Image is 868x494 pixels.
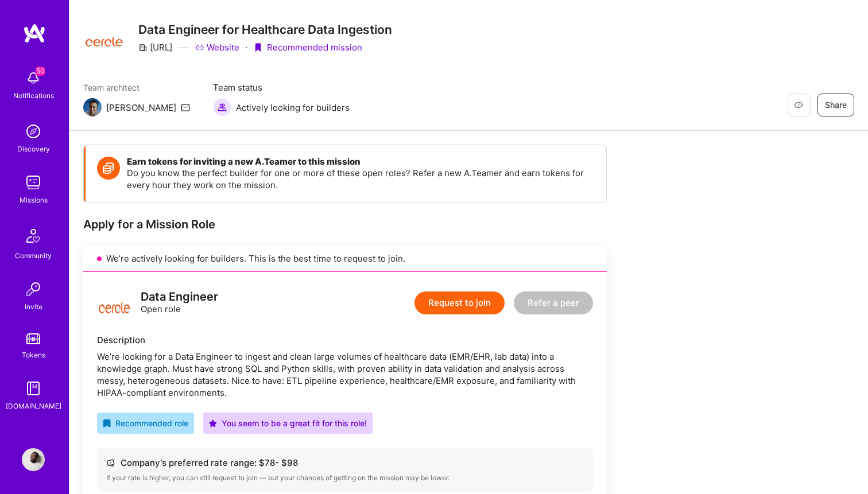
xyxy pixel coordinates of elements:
div: Domain [59,68,84,75]
button: Request to join [414,291,505,314]
img: logo_orange.svg [18,18,28,28]
p: Do you know the perfect builder for one or more of these open roles? Refer a new A.Teamer and ear... [127,167,595,191]
img: tab_keywords_by_traffic_grey.svg [112,67,121,76]
img: Token icon [97,157,120,180]
i: icon Cash [106,458,115,467]
div: Keywords nach Traffic [125,68,198,75]
i: icon PurpleRibbon [253,43,262,52]
i: icon RecommendedBadge [103,419,111,427]
div: Company’s preferred rate range: $ 78 - $ 98 [106,457,584,469]
div: Community [15,250,52,262]
div: [URL] [138,41,172,53]
img: Community [20,222,47,250]
i: icon PurpleStar [209,419,217,427]
img: guide book [22,377,45,400]
div: If your rate is higher, you can still request to join — but your chances of getting on the missio... [106,473,584,483]
img: User Avatar [22,448,45,471]
div: Invite [25,301,42,313]
i: icon Mail [181,103,190,112]
span: Actively looking for builders [236,102,350,114]
h3: Data Engineer for Healthcare Data Ingestion [138,22,392,37]
span: 50 [36,67,45,76]
a: Website [195,41,239,53]
div: Tokens [22,349,45,361]
img: tab_domain_overview_orange.svg [46,67,56,76]
button: Refer a peer [514,291,593,314]
div: Open role [141,291,218,315]
div: Recommended role [103,417,188,429]
img: Actively looking for builders [213,98,231,116]
span: Team architect [83,81,190,94]
div: Domain: [DOMAIN_NAME] [30,30,126,39]
span: Share [825,99,847,111]
img: tokens [26,333,40,344]
img: bell [22,67,45,90]
img: Company Logo [83,24,125,52]
i: icon EyeClosed [794,100,803,110]
a: User Avatar [19,448,48,471]
img: discovery [22,120,45,143]
div: [PERSON_NAME] [106,102,176,114]
h4: Earn tokens for inviting a new A.Teamer to this mission [127,157,595,167]
img: teamwork [22,171,45,194]
img: website_grey.svg [18,30,28,39]
div: Discovery [17,143,50,155]
div: v 4.0.25 [32,18,56,28]
button: Share [817,94,854,116]
div: Data Engineer [141,291,218,303]
div: Recommended mission [253,41,362,53]
img: Invite [22,278,45,301]
span: Team status [213,81,350,94]
img: logo [97,286,131,320]
i: icon CompanyGray [138,43,148,52]
div: Notifications [13,90,54,102]
div: We’re actively looking for builders. This is the best time to request to join. [83,246,607,272]
div: · [245,41,247,53]
div: We’re looking for a Data Engineer to ingest and clean large volumes of healthcare data (EMR/EHR, ... [97,351,593,399]
img: Team Architect [83,98,102,116]
div: Missions [20,194,48,206]
div: Description [97,334,593,346]
div: [DOMAIN_NAME] [6,400,61,412]
img: logo [23,23,46,44]
div: Apply for a Mission Role [83,217,607,232]
div: You seem to be a great fit for this role! [209,417,367,429]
